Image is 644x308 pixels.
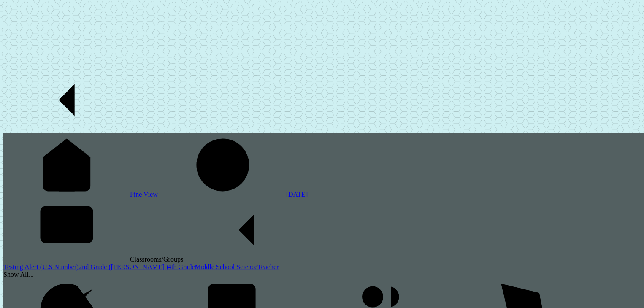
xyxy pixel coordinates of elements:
a: [DATE] [160,191,308,198]
span: Pine View [130,191,160,198]
span: Classrooms/Groups [130,256,310,263]
div: Show All... [3,271,644,278]
a: 2nd Grade ([PERSON_NAME]') [78,263,168,270]
a: Testing Alert (U.S Number) [3,263,78,270]
a: 4th Grade [168,263,195,270]
a: Teacher [257,263,279,270]
a: Pine View [3,191,160,198]
a: Middle School Science [195,263,257,270]
span: [DATE] [286,191,308,198]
